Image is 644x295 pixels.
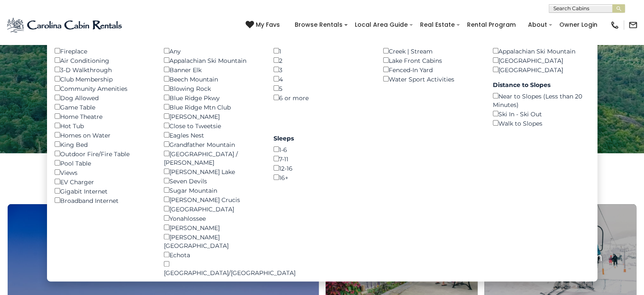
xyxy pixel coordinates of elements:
div: [GEOGRAPHIC_DATA]/[GEOGRAPHIC_DATA] [164,259,261,277]
a: Browse Rentals [290,18,347,31]
div: 1-6 [274,145,370,154]
label: Distance to Slopes [493,81,590,89]
img: Blue-2.png [6,17,124,34]
div: Fireplace [55,46,152,56]
div: Appalachian Ski Mountain [164,56,261,65]
div: 4 [274,74,370,84]
div: Walk to Slopes [493,118,590,128]
img: phone-regular-black.png [610,20,619,30]
div: King Bed [55,140,152,149]
label: Sleeps [274,134,370,143]
div: 5 [274,84,370,93]
div: 16+ [274,173,370,182]
div: 12-16 [274,163,370,173]
div: Broadband Internet [55,196,152,205]
div: Creek | Stream [383,46,480,56]
div: Eagles Nest [164,130,261,140]
div: Seven Devils [164,176,261,185]
div: Hot Tub [55,121,152,130]
a: Real Estate [416,18,459,31]
div: Homes on Water [55,130,152,140]
div: Beech Mountain [164,74,261,84]
div: 2 [274,56,370,65]
div: Game Table [55,102,152,112]
div: [PERSON_NAME] Lake [164,167,261,176]
div: 7-11 [274,154,370,163]
div: Air Conditioning [55,56,152,65]
div: Water Sport Activities [383,74,480,84]
div: Sugar Mountain [164,185,261,195]
div: Blue Ridge Pkwy [164,93,261,102]
div: [GEOGRAPHIC_DATA] / [PERSON_NAME] [164,149,261,167]
div: Dog Allowed [55,93,152,102]
div: Echota [164,250,261,259]
div: EV Charger [55,177,152,186]
div: 6 or more [274,93,370,102]
div: Grandfather Mountain [164,140,261,149]
div: [PERSON_NAME] [164,112,261,121]
div: Club Membership [55,74,152,84]
div: [PERSON_NAME][GEOGRAPHIC_DATA] [164,232,261,250]
a: Rental Program [463,18,520,31]
div: Home Theatre [55,112,152,121]
a: Local Area Guide [351,18,412,31]
a: About [524,18,551,31]
div: Any [164,46,261,56]
div: Gigabit Internet [55,186,152,196]
div: Ski In - Ski Out [493,109,590,118]
div: Near to Slopes (Less than 20 Minutes) [493,91,590,109]
div: [GEOGRAPHIC_DATA] [164,204,261,214]
div: Community Amenities [55,84,152,93]
div: [PERSON_NAME] [164,223,261,232]
div: Yonahlossee [164,214,261,223]
span: My Favs [256,20,280,29]
a: Owner Login [555,18,602,31]
div: Close to Tweetsie [164,121,261,130]
img: mail-regular-black.png [628,20,638,30]
a: My Favs [246,20,282,30]
div: Blue Ridge Mtn Club [164,102,261,112]
div: Views [55,168,152,177]
div: 1 [274,46,370,56]
div: Fenced-In Yard [383,65,480,74]
div: [GEOGRAPHIC_DATA] [493,65,590,74]
div: Outdoor Fire/Fire Table [55,149,152,158]
div: Pool Table [55,158,152,168]
div: 3 [274,65,370,74]
div: [PERSON_NAME] Crucis [164,195,261,204]
div: [GEOGRAPHIC_DATA] [493,56,590,65]
div: Banner Elk [164,65,261,74]
div: Appalachian Ski Mountain [493,46,590,56]
h3: Select Your Destination [6,174,638,204]
div: Lake Front Cabins [383,56,480,65]
div: Blowing Rock [164,84,261,93]
div: 3-D Walkthrough [55,65,152,74]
